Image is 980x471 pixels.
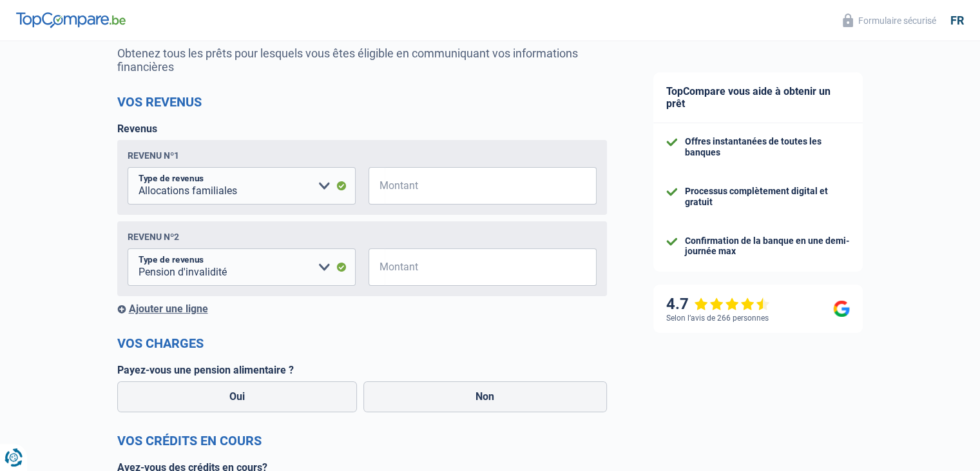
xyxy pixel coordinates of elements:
[653,72,863,123] div: TopCompare vous aide à obtenir un prêt
[685,186,850,208] div: Processus complètement digital et gratuit
[128,232,179,242] div: Revenu nº2
[117,364,607,376] label: Payez-vous une pension alimentaire ?
[369,248,385,286] span: €
[369,167,385,205] span: €
[666,314,769,323] div: Selon l’avis de 266 personnes
[117,303,607,315] div: Ajouter une ligne
[128,150,179,161] div: Revenu nº1
[117,46,607,74] p: Obtenez tous les prêts pour lesquels vous êtes éligible en communiquant vos informations financières
[117,336,607,351] h2: Vos charges
[117,381,358,412] label: Oui
[363,381,607,412] label: Non
[835,10,944,31] button: Formulaire sécurisé
[117,94,607,110] h2: Vos revenus
[685,136,850,158] div: Offres instantanées de toutes les banques
[950,14,964,28] div: fr
[666,295,770,314] div: 4.7
[16,12,126,28] img: TopCompare Logo
[117,433,607,448] h2: Vos crédits en cours
[117,123,157,135] label: Revenus
[685,235,850,257] div: Confirmation de la banque en une demi-journée max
